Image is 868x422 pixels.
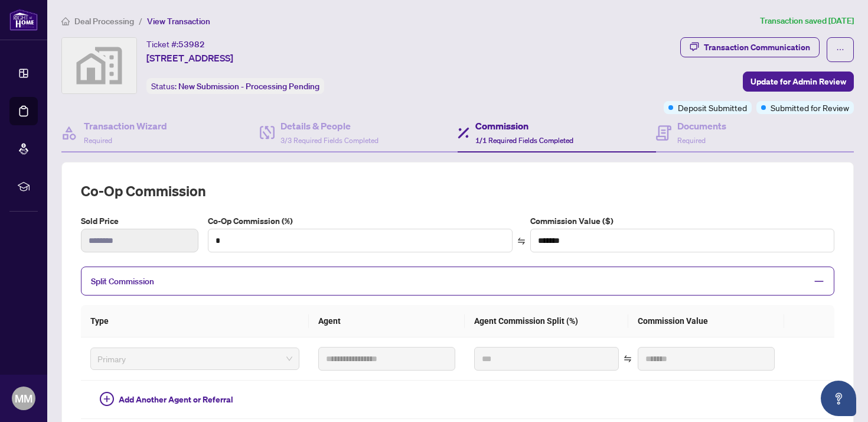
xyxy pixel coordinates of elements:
[465,305,628,337] th: Agent Commission Split (%)
[680,37,820,57] button: Transaction Communication
[81,181,834,200] h2: Co-op Commission
[81,305,309,337] th: Type
[475,119,573,133] h4: Commission
[208,215,512,228] label: Co-Op Commission (%)
[84,136,112,145] span: Required
[704,38,810,57] div: Transaction Communication
[146,51,233,65] span: [STREET_ADDRESS]
[97,350,292,368] span: Primary
[517,237,526,245] span: swap
[74,16,134,27] span: Deal Processing
[771,101,849,114] span: Submitted for Review
[760,14,854,28] article: Transaction saved [DATE]
[309,305,465,337] th: Agent
[530,215,834,228] label: Commission Value ($)
[147,16,210,27] span: View Transaction
[677,119,726,133] h4: Documents
[624,355,632,363] span: swap
[628,305,784,337] th: Commission Value
[81,267,834,296] div: Split Commission
[814,276,824,287] span: minus
[100,392,114,406] span: plus-circle
[9,9,38,31] img: logo
[475,136,573,145] span: 1/1 Required Fields Completed
[743,72,854,92] button: Update for Admin Review
[678,101,747,114] span: Deposit Submitted
[178,39,205,50] span: 53982
[62,38,136,93] img: svg%3e
[280,136,378,145] span: 3/3 Required Fields Completed
[84,119,167,133] h4: Transaction Wizard
[836,46,844,54] span: ellipsis
[91,276,154,287] span: Split Commission
[821,381,856,416] button: Open asap
[119,393,233,406] span: Add Another Agent or Referral
[750,72,846,91] span: Update for Admin Review
[178,81,319,92] span: New Submission - Processing Pending
[139,14,142,28] li: /
[146,78,324,94] div: Status:
[90,390,243,409] button: Add Another Agent or Referral
[81,215,198,228] label: Sold Price
[15,390,32,407] span: MM
[280,119,378,133] h4: Details & People
[677,136,706,145] span: Required
[61,17,70,25] span: home
[146,37,205,51] div: Ticket #:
